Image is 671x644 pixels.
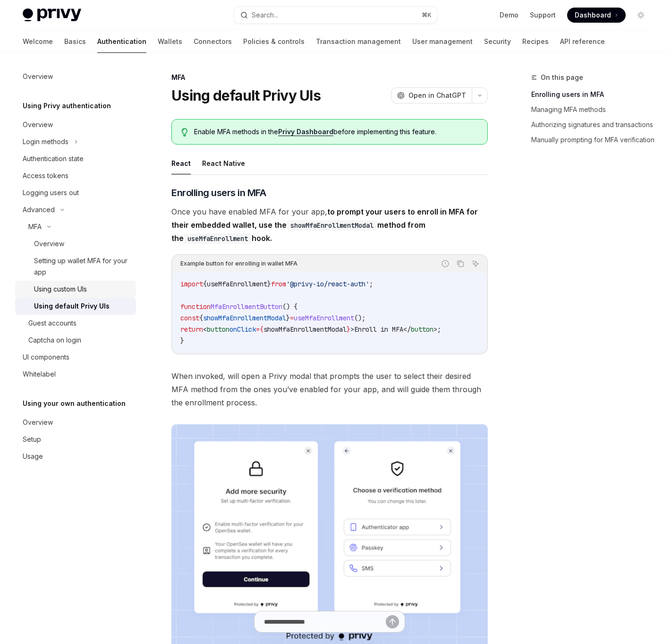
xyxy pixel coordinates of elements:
span: } [267,280,271,288]
span: useMfaEnrollment [294,314,354,322]
a: Managing MFA methods [531,102,656,117]
div: Using default Privy UIs [34,301,110,312]
a: Support [530,10,556,20]
a: Captcha on login [15,332,136,349]
button: Search...⌘K [234,7,437,24]
a: Using default Privy UIs [15,298,136,315]
div: Captcha on login [28,335,81,346]
span: When invoked, will open a Privy modal that prompts the user to select their desired MFA method fr... [171,369,488,409]
span: Enroll in MFA [354,325,403,334]
span: return [180,325,203,334]
span: ; [369,280,373,288]
div: Guest accounts [28,318,76,329]
span: Enable MFA methods in the before implementing this feature. [194,127,478,137]
a: Overview [15,414,136,431]
strong: to prompt your users to enroll in MFA for their embedded wallet, use the method from the hook. [171,207,478,243]
div: Setting up wallet MFA for your app [34,255,130,278]
span: Once you have enabled MFA for your app, [171,205,488,245]
button: Report incorrect code [439,258,451,270]
div: Using custom UIs [34,283,87,295]
div: Logging users out [23,187,79,198]
a: UI components [15,349,136,366]
button: React Native [202,152,245,174]
span: > [350,325,354,334]
h1: Using default Privy UIs [171,87,321,104]
button: MFA [15,218,136,235]
a: Authorizing signatures and transactions [531,117,656,132]
div: Usage [23,451,43,462]
div: Advanced [23,204,55,215]
span: } [347,325,350,334]
a: Authentication state [15,150,136,167]
a: Dashboard [567,8,626,23]
div: Login methods [23,136,68,147]
a: Basics [64,30,86,53]
span: Open in ChatGPT [408,91,466,100]
div: Overview [23,417,53,428]
span: button [411,325,433,334]
div: Setup [23,434,41,445]
a: Enrolling users in MFA [531,87,656,102]
span: { [260,325,263,334]
button: Send message [386,615,399,628]
a: Transaction management [316,30,401,53]
span: } [180,336,184,345]
span: ; [437,325,441,334]
code: showMfaEnrollmentModal [287,220,377,231]
a: Usage [15,448,136,465]
a: Access tokens [15,167,136,184]
span: </ [403,325,411,334]
div: Overview [23,71,53,82]
a: Authentication [97,30,146,53]
span: import [180,280,203,288]
span: MfaEnrollmentButton [211,302,282,311]
button: Ask AI [469,258,482,270]
span: showMfaEnrollmentModal [263,325,347,334]
span: On this page [541,72,583,83]
div: Access tokens [23,170,68,181]
a: Overview [15,235,136,252]
span: Enrolling users in MFA [171,186,266,199]
div: Authentication state [23,153,84,164]
span: { [203,280,207,288]
button: Login methods [15,133,136,150]
span: < [203,325,207,334]
input: Ask a question... [264,611,386,632]
button: Copy the contents from the code block [454,258,467,270]
a: Manually prompting for MFA verification [531,132,656,147]
a: Recipes [522,30,549,53]
a: Welcome [23,30,53,53]
div: Overview [23,119,53,130]
a: Overview [15,68,136,85]
span: (); [354,314,365,322]
a: Setting up wallet MFA for your app [15,252,136,281]
span: } [286,314,290,322]
button: Open in ChatGPT [391,87,472,103]
button: Advanced [15,201,136,218]
a: User management [412,30,473,53]
h5: Using your own authentication [23,398,126,409]
a: Wallets [158,30,182,53]
span: button [207,325,229,334]
div: Whitelabel [23,369,56,380]
img: light logo [23,9,81,22]
a: Using custom UIs [15,281,136,298]
span: () { [282,302,297,311]
div: UI components [23,352,69,363]
span: onClick [229,325,256,334]
a: Demo [500,10,518,20]
button: React [171,152,191,174]
span: function [180,302,211,311]
a: Overview [15,116,136,133]
a: Logging users out [15,184,136,201]
a: Setup [15,431,136,448]
a: Connectors [194,30,232,53]
span: '@privy-io/react-auth' [286,280,369,288]
a: Privy Dashboard [278,128,333,136]
span: { [199,314,203,322]
a: Policies & controls [243,30,305,53]
span: = [256,325,260,334]
button: Toggle dark mode [633,8,648,23]
div: Example button for enrolling in wallet MFA [180,258,297,270]
span: useMfaEnrollment [207,280,267,288]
